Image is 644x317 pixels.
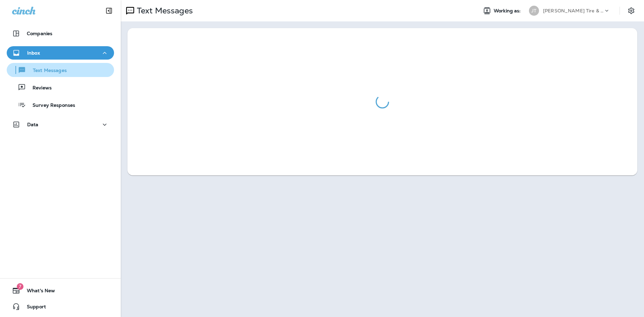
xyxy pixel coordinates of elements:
[100,4,118,17] button: Collapse Sidebar
[7,27,114,40] button: Companies
[625,5,637,17] button: Settings
[7,284,114,297] button: 7What's New
[494,8,522,14] span: Working as:
[27,122,39,127] p: Data
[26,68,67,74] p: Text Messages
[17,283,23,290] span: 7
[134,6,193,16] p: Text Messages
[27,50,40,56] p: Inbox
[7,63,114,77] button: Text Messages
[26,85,52,91] p: Reviews
[27,31,52,36] p: Companies
[7,300,114,313] button: Support
[529,6,539,16] div: JT
[7,80,114,94] button: Reviews
[20,288,55,296] span: What's New
[543,8,603,13] p: [PERSON_NAME] Tire & Auto
[7,98,114,112] button: Survey Responses
[7,118,114,131] button: Data
[7,46,114,60] button: Inbox
[20,304,46,312] span: Support
[26,102,75,109] p: Survey Responses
